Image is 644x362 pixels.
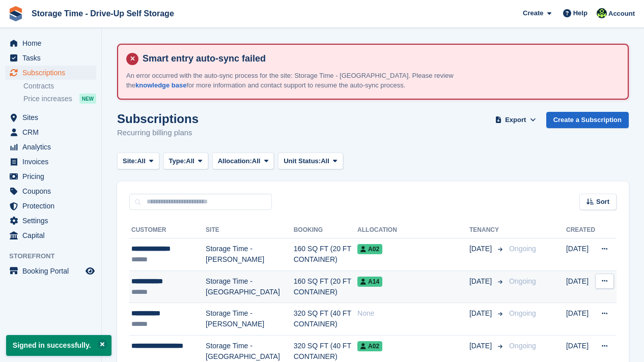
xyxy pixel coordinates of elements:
[23,94,72,104] span: Price increases
[278,153,343,169] button: Unit Status: All
[206,222,294,238] th: Site
[252,156,261,166] span: All
[294,238,357,271] td: 160 SQ FT (20 FT CONTAINER)
[509,309,536,317] span: Ongoing
[573,8,587,18] span: Help
[22,264,83,278] span: Booking Portal
[117,153,159,169] button: Site: All
[357,308,469,319] div: None
[5,140,96,154] a: menu
[22,228,83,243] span: Capital
[523,8,543,18] span: Create
[357,277,382,287] span: A14
[8,6,23,21] img: stora-icon-8386f47178a22dfd0bd8f6a31ec36ba5ce8667c1dd55bd0f319d3a0aa187defe.svg
[357,244,382,254] span: A02
[5,264,96,278] a: menu
[84,265,96,277] a: Preview store
[5,110,96,125] a: menu
[27,5,178,22] a: Storage Time - Drive-Up Self Storage
[22,110,83,125] span: Sites
[206,303,294,336] td: Storage Time - [PERSON_NAME]
[186,156,194,166] span: All
[357,222,469,238] th: Allocation
[469,222,505,238] th: Tenancy
[357,341,382,351] span: A02
[22,36,83,50] span: Home
[206,270,294,303] td: Storage Time - [GEOGRAPHIC_DATA]
[608,9,635,19] span: Account
[22,140,83,154] span: Analytics
[126,71,483,90] p: An error occurred with the auto-sync process for the site: Storage Time - [GEOGRAPHIC_DATA]. Plea...
[566,303,595,336] td: [DATE]
[23,93,96,104] a: Price increases NEW
[163,153,208,169] button: Type: All
[212,153,274,169] button: Allocation: All
[135,81,186,89] a: knowledge base
[79,94,96,104] div: NEW
[509,245,536,253] span: Ongoing
[5,199,96,213] a: menu
[469,276,494,287] span: [DATE]
[321,156,329,166] span: All
[509,342,536,350] span: Ongoing
[5,184,96,198] a: menu
[6,335,111,356] p: Signed in successfully.
[596,197,609,207] span: Sort
[22,155,83,169] span: Invoices
[22,214,83,228] span: Settings
[5,125,96,139] a: menu
[117,127,199,139] p: Recurring billing plans
[546,112,629,129] a: Create a Subscription
[509,277,536,285] span: Ongoing
[566,222,595,238] th: Created
[9,251,101,261] span: Storefront
[22,169,83,184] span: Pricing
[284,156,321,166] span: Unit Status:
[566,270,595,303] td: [DATE]
[493,112,538,129] button: Export
[294,270,357,303] td: 160 SQ FT (20 FT CONTAINER)
[206,238,294,271] td: Storage Time - [PERSON_NAME]
[294,222,357,238] th: Booking
[218,156,252,166] span: Allocation:
[597,8,607,18] img: Laaibah Sarwar
[469,341,494,351] span: [DATE]
[22,51,83,65] span: Tasks
[566,238,595,271] td: [DATE]
[129,222,206,238] th: Customer
[5,155,96,169] a: menu
[22,199,83,213] span: Protection
[5,228,96,243] a: menu
[138,53,620,65] h4: Smart entry auto-sync failed
[22,125,83,139] span: CRM
[22,184,83,198] span: Coupons
[169,156,186,166] span: Type:
[5,66,96,80] a: menu
[22,66,83,80] span: Subscriptions
[23,81,96,91] a: Contracts
[5,214,96,228] a: menu
[5,169,96,184] a: menu
[117,112,199,126] h1: Subscriptions
[505,115,526,125] span: Export
[469,308,494,319] span: [DATE]
[469,244,494,254] span: [DATE]
[5,51,96,65] a: menu
[5,36,96,50] a: menu
[123,156,137,166] span: Site:
[294,303,357,336] td: 320 SQ FT (40 FT CONTAINER)
[137,156,146,166] span: All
